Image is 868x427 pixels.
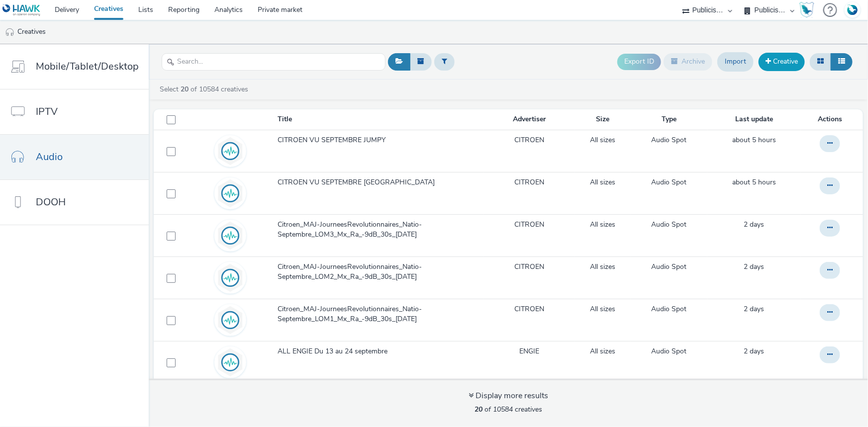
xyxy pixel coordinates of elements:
[651,346,686,356] a: Audio Spot
[631,109,707,130] th: Type
[590,346,615,356] a: All sizes
[181,85,189,94] strong: 20
[278,262,480,282] span: Citroen_MAJ-JourneesRevolutionnaires_Natio-Septembre_LOM2_Mx_Ra_-9dB_30s_[DATE]
[732,177,776,187] span: about 5 hours
[515,304,545,314] a: CITROEN
[469,390,548,402] div: Display more results
[162,53,386,71] input: Search...
[732,135,776,145] span: about 5 hours
[2,4,41,16] img: undefined Logo
[515,135,545,145] a: CITROEN
[475,405,482,414] strong: 20
[759,53,805,71] a: Creative
[159,85,252,94] a: Select of 10584 creatives
[216,263,245,292] img: audio.svg
[717,52,754,71] a: Import
[744,262,764,272] a: 9 September 2025, 15:43
[744,304,764,314] a: 9 September 2025, 15:41
[732,135,776,145] a: 11 September 2025, 11:00
[801,109,863,130] th: Actions
[744,304,764,314] span: 2 days
[278,220,480,240] span: Citroen_MAJ-JourneesRevolutionnaires_Natio-Septembre_LOM3_Mx_Ra_-9dB_30s_[DATE]
[651,177,686,187] a: Audio Spot
[520,346,540,356] a: ENGIE
[590,177,615,187] a: All sizes
[278,346,483,361] a: ALL ENGIE Du 13 au 24 septembre
[216,221,245,250] img: audio.svg
[278,346,391,356] span: ALL ENGIE Du 13 au 24 septembre
[5,27,15,37] img: audio
[515,177,545,187] a: CITROEN
[216,179,245,208] img: audio.svg
[36,195,66,209] span: DOOH
[36,104,58,119] span: IPTV
[845,2,860,17] img: Account FR
[36,150,63,164] span: Audio
[799,2,814,18] img: Hawk Academy
[664,53,712,70] button: Archive
[810,53,831,70] button: Grid
[744,346,764,356] a: 9 September 2025, 9:46
[732,177,776,187] a: 11 September 2025, 11:00
[278,135,483,150] a: CITROEN VU SEPTEMBRE JUMPY
[515,220,545,230] a: CITROEN
[799,2,818,18] a: Hawk Academy
[515,262,545,272] a: CITROEN
[744,262,764,271] span: 2 days
[651,135,686,145] a: Audio Spot
[278,220,483,245] a: Citroen_MAJ-JourneesRevolutionnaires_Natio-Septembre_LOM3_Mx_Ra_-9dB_30s_[DATE]
[651,304,686,314] a: Audio Spot
[590,262,615,272] a: All sizes
[651,262,686,272] a: Audio Spot
[277,109,484,130] th: Title
[590,220,615,230] a: All sizes
[216,137,245,166] img: audio.svg
[278,304,483,330] a: Citroen_MAJ-JourneesRevolutionnaires_Natio-Septembre_LOM1_Mx_Ra_-9dB_30s_[DATE]
[707,109,801,130] th: Last update
[744,220,764,230] a: 9 September 2025, 15:44
[484,109,575,130] th: Advertiser
[278,177,483,192] a: CITROEN VU SEPTEMBRE [GEOGRAPHIC_DATA]
[36,59,139,74] span: Mobile/Tablet/Desktop
[278,177,439,187] span: CITROEN VU SEPTEMBRE [GEOGRAPHIC_DATA]
[744,346,764,356] span: 2 days
[278,304,480,325] span: Citroen_MAJ-JourneesRevolutionnaires_Natio-Septembre_LOM1_Mx_Ra_-9dB_30s_[DATE]
[475,405,542,414] span: of 10584 creatives
[590,135,615,145] a: All sizes
[651,220,686,230] a: Audio Spot
[590,304,615,314] a: All sizes
[216,348,245,377] img: audio.svg
[216,306,245,335] img: audio.svg
[831,53,853,70] button: Table
[744,220,764,229] span: 2 days
[617,54,661,70] button: Export ID
[278,262,483,287] a: Citroen_MAJ-JourneesRevolutionnaires_Natio-Septembre_LOM2_Mx_Ra_-9dB_30s_[DATE]
[575,109,631,130] th: Size
[278,135,389,145] span: CITROEN VU SEPTEMBRE JUMPY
